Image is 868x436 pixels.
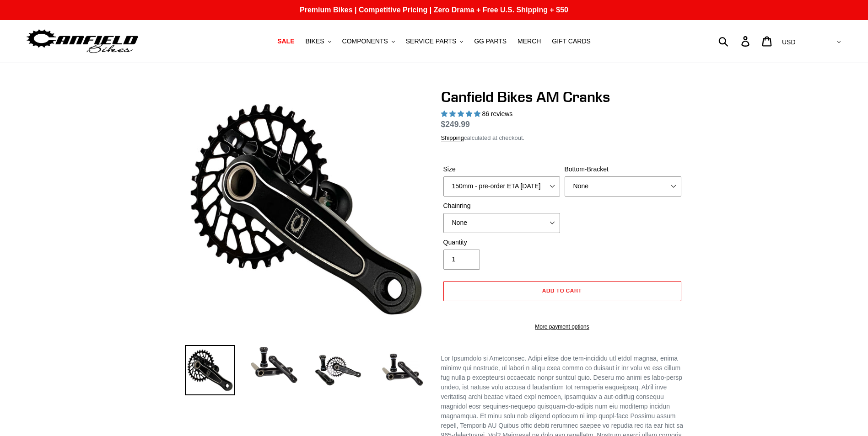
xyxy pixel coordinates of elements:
[443,281,681,301] button: Add to cart
[552,37,591,45] span: GIFT CARDS
[338,35,399,48] button: COMPONENTS
[377,345,427,395] img: Load image into Gallery viewer, CANFIELD-AM_DH-CRANKS
[443,323,681,331] a: More payment options
[513,35,545,48] a: MERCH
[185,345,235,395] img: Load image into Gallery viewer, Canfield Bikes AM Cranks
[443,201,560,211] label: Chainring
[342,37,388,45] span: COMPONENTS
[25,27,140,56] img: Canfield Bikes
[441,88,684,106] h1: Canfield Bikes AM Cranks
[441,110,482,117] span: 4.97 stars
[469,35,511,48] a: GG PARTS
[518,37,541,45] span: MERCH
[547,35,595,48] a: GIFT CARDS
[313,345,363,395] img: Load image into Gallery viewer, Canfield Bikes AM Cranks
[187,90,426,329] img: Canfield Bikes AM Cranks
[474,37,507,45] span: GG PARTS
[441,120,470,129] span: $249.99
[723,31,747,51] input: Search
[401,35,468,48] button: SERVICE PARTS
[443,165,560,174] label: Size
[249,345,299,385] img: Load image into Gallery viewer, Canfield Cranks
[301,35,335,48] button: BIKES
[406,37,456,45] span: SERVICE PARTS
[441,133,684,143] div: calculated at checkout.
[273,35,299,48] a: SALE
[542,287,582,294] span: Add to cart
[441,134,464,142] a: Shipping
[482,110,512,117] span: 86 reviews
[443,238,560,247] label: Quantity
[305,37,324,45] span: BIKES
[277,37,294,45] span: SALE
[565,165,681,174] label: Bottom-Bracket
